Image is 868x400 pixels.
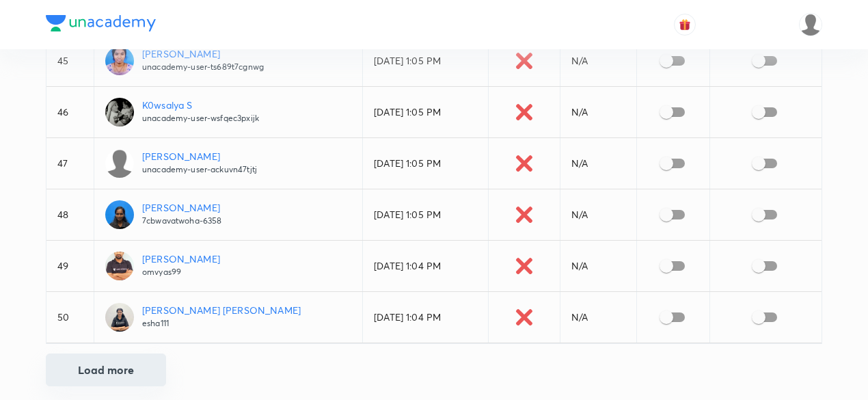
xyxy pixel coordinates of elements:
td: N/A [560,241,636,292]
td: 45 [46,36,94,87]
a: [PERSON_NAME]unacademy-user-ackuvn47tjtj [105,149,351,178]
p: unacademy-user-ts689t7cgnwg [142,61,264,73]
td: [DATE] 1:05 PM [363,36,489,87]
p: 7cbwavatwoha-6358 [142,215,222,227]
p: unacademy-user-ackuvn47tjtj [142,163,257,176]
td: [DATE] 1:05 PM [363,189,489,241]
a: [PERSON_NAME] [PERSON_NAME]esha111 [105,303,351,332]
td: [DATE] 1:04 PM [363,292,489,343]
td: 50 [46,292,94,343]
a: [PERSON_NAME]omvyas99 [105,252,351,280]
p: [PERSON_NAME] [142,200,222,215]
p: esha111 [142,317,301,330]
button: Load more [46,354,166,386]
p: [PERSON_NAME] [PERSON_NAME] [142,303,301,317]
td: N/A [560,292,636,343]
img: Vineeta [799,13,822,36]
a: [PERSON_NAME]7cbwavatwoha-6358 [105,200,351,229]
a: Company Logo [46,15,156,35]
p: [PERSON_NAME] [142,252,220,266]
p: [PERSON_NAME] [142,149,257,163]
td: 47 [46,138,94,189]
p: K0wsalya S [142,98,259,112]
td: [DATE] 1:05 PM [363,138,489,189]
td: N/A [560,87,636,138]
td: N/A [560,36,636,87]
img: avatar [679,18,691,31]
td: [DATE] 1:05 PM [363,87,489,138]
td: 48 [46,189,94,241]
td: 46 [46,87,94,138]
p: [PERSON_NAME] [142,46,264,61]
a: [PERSON_NAME]unacademy-user-ts689t7cgnwg [105,46,351,75]
td: 49 [46,241,94,292]
p: omvyas99 [142,266,220,278]
img: Company Logo [46,15,156,31]
p: unacademy-user-wsfqec3pxijk [142,112,259,124]
a: K0wsalya Sunacademy-user-wsfqec3pxijk [105,98,351,126]
td: N/A [560,138,636,189]
td: N/A [560,189,636,241]
td: [DATE] 1:04 PM [363,241,489,292]
button: avatar [674,14,696,36]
